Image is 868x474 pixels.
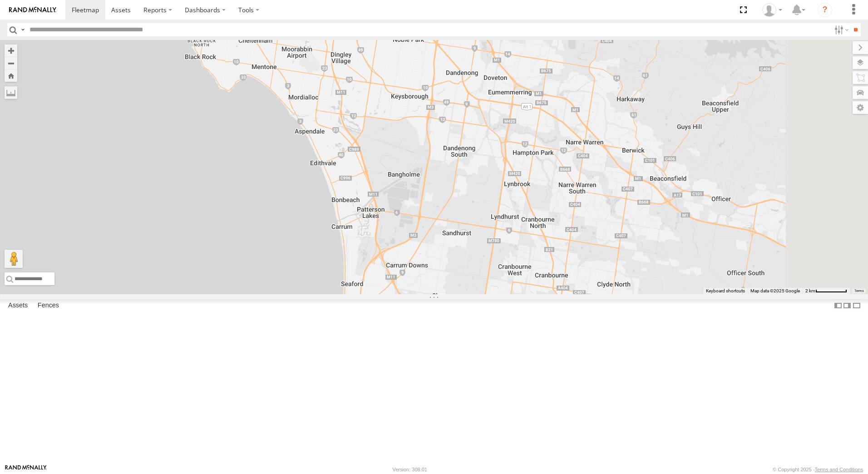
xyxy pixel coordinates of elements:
button: Zoom out [5,57,17,69]
a: Terms and Conditions [815,467,863,472]
button: Drag Pegman onto the map to open Street View [5,250,23,268]
a: Terms (opens in new tab) [854,289,864,293]
label: Map Settings [853,101,868,114]
a: Visit our Website [5,465,47,474]
span: 2 km [805,288,815,293]
div: © Copyright 2025 - [773,467,863,472]
img: rand-logo.svg [9,7,56,13]
i: ? [818,3,832,17]
button: Zoom Home [5,69,17,82]
label: Search Query [19,23,26,36]
div: Bruce Swift [759,3,785,17]
button: Map Scale: 2 km per 66 pixels [803,288,850,294]
label: Measure [5,86,17,99]
button: Keyboard shortcuts [706,288,745,294]
label: Search Filter Options [831,23,850,36]
button: Zoom in [5,44,17,57]
label: Fences [33,299,64,312]
label: Assets [4,299,32,312]
label: Dock Summary Table to the Right [843,299,852,312]
span: Map data ©2025 Google [750,288,800,293]
label: Dock Summary Table to the Left [833,299,843,312]
label: Hide Summary Table [852,299,861,312]
div: Version: 308.01 [393,467,427,472]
